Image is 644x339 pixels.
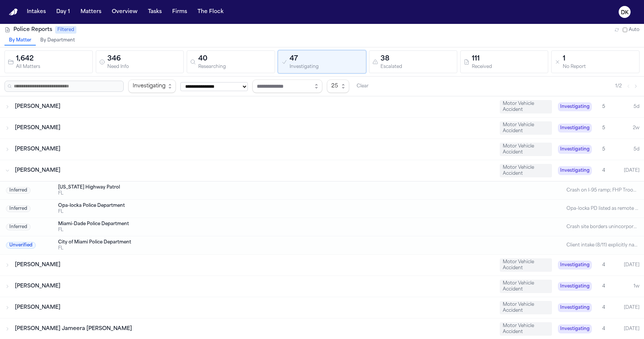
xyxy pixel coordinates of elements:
span: [PERSON_NAME] [15,283,60,289]
span: Motor Vehicle Accident [500,322,552,336]
span: 4 police reports [602,263,605,267]
div: [DATE] [616,262,640,268]
button: Items per page [327,80,349,93]
img: Finch Logo [9,9,18,16]
span: Investigating [558,124,592,133]
div: Opa-locka PD listed as remote fallback; exit 69 St is actually outside city limits so involvement... [566,206,638,212]
span: [PERSON_NAME] [15,104,60,109]
button: 346Need Info [96,50,184,73]
button: 1No Report [551,50,640,73]
span: 5 police reports [602,147,605,152]
div: FL [58,245,526,251]
div: 346 [107,54,181,64]
div: Received [472,64,545,70]
div: City of Miami Police Department [58,239,526,245]
span: Motor Vehicle Accident [500,258,552,272]
span: 5 police reports [602,105,605,109]
span: Investigating [558,324,592,333]
label: Auto [623,27,640,33]
span: Motor Vehicle Accident [500,100,552,113]
div: 47 [290,54,363,64]
div: Client intake (8/11) explicitly names Miami PD and provides report #27016605. No record-room cont... [566,242,638,248]
button: 111Received [460,50,549,73]
span: 4 police reports [602,284,605,289]
button: By Department [36,36,79,46]
div: 1 [563,54,636,64]
span: Investigating [558,166,592,175]
button: Clear [354,81,372,91]
div: 25 [331,82,339,91]
div: 111 [472,54,545,64]
span: Motor Vehicle Accident [500,164,552,177]
span: [PERSON_NAME] [15,262,60,268]
span: Inferred [6,205,31,212]
div: [US_STATE] Highway Patrol [58,184,526,190]
span: Investigating [558,261,592,270]
div: 40 [198,54,272,64]
button: 1,642All Matters [4,50,93,73]
button: 47Investigating [278,50,366,73]
div: Crash site borders unincorporated area patrolled by MDPD Northside District; no explicit referenc... [566,224,638,230]
span: Motor Vehicle Accident [500,143,552,156]
div: Investigating [290,64,363,70]
span: Investigating [558,282,592,291]
span: [PERSON_NAME] [15,125,60,131]
span: Motor Vehicle Accident [500,301,552,314]
button: Intakes [24,5,49,19]
span: Unverified [6,242,36,249]
span: Motor Vehicle Accident [500,280,552,293]
div: Miami-Dade Police Department [58,221,526,227]
div: Opa-locka Police Department [58,203,526,209]
div: Investigating [133,82,165,91]
div: [DATE] [616,326,640,332]
div: Crash on I-95 ramp; FHP Troop E usually has primary jurisdiction. No FHP mention yet; will confir... [566,187,638,193]
div: 1w [616,283,640,289]
div: [DATE] [616,305,640,311]
button: Tasks [145,5,165,19]
span: 1 / 2 [615,83,622,89]
span: 5 police reports [602,126,605,130]
span: [PERSON_NAME] [15,168,60,173]
button: Firms [169,5,190,19]
span: Investigating [558,102,592,111]
div: Need Info [107,64,181,70]
div: 38 [381,54,454,64]
h1: Police Reports [13,26,52,34]
div: 5d [616,146,640,152]
div: 2w [616,125,640,131]
span: [PERSON_NAME] [15,146,60,152]
button: Investigation Status [128,80,176,93]
div: No Report [563,64,636,70]
div: 5d [616,104,640,110]
text: DK [621,10,629,15]
input: Auto [623,28,627,32]
button: By Matter [4,36,36,46]
div: Researching [198,64,272,70]
button: 38Escalated [369,50,457,73]
span: Inferred [6,187,31,194]
span: Inferred [6,224,31,230]
span: Filtered [55,26,76,34]
span: 4 police reports [602,327,605,331]
button: Matters [78,5,104,19]
span: Motor Vehicle Accident [500,121,552,135]
div: FL [58,190,526,196]
span: Investigating [558,145,592,154]
div: All Matters [16,64,89,70]
a: Home [9,9,18,16]
a: The Flock [195,5,227,19]
div: FL [58,209,526,215]
span: [PERSON_NAME] Jameera [PERSON_NAME] [15,326,132,332]
button: 40Researching [187,50,275,73]
button: Overview [109,5,141,19]
button: Day 1 [53,5,73,19]
div: Escalated [381,64,454,70]
span: 4 police reports [602,305,605,310]
span: 4 police reports [602,168,605,173]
